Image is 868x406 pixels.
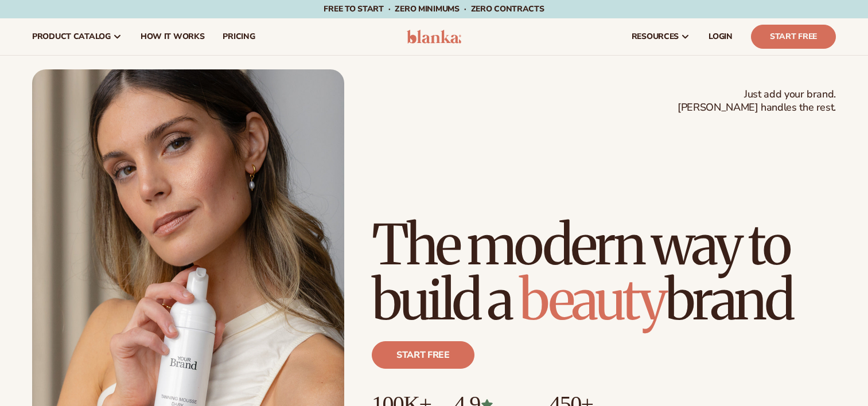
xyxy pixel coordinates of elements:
a: pricing [213,18,264,55]
a: How It Works [131,18,214,55]
img: logo [407,30,461,44]
span: How It Works [141,32,205,41]
span: product catalog [32,32,111,41]
span: Free to start · ZERO minimums · ZERO contracts [324,3,544,14]
a: product catalog [23,18,131,55]
span: resources [632,32,679,41]
span: pricing [223,32,255,41]
h1: The modern way to build a brand [372,217,836,327]
a: Start free [372,341,474,369]
a: LOGIN [699,18,742,55]
a: resources [622,18,699,55]
span: LOGIN [709,32,733,41]
span: Just add your brand. [PERSON_NAME] handles the rest. [678,88,836,115]
span: beauty [519,266,665,334]
a: Start Free [751,25,836,49]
